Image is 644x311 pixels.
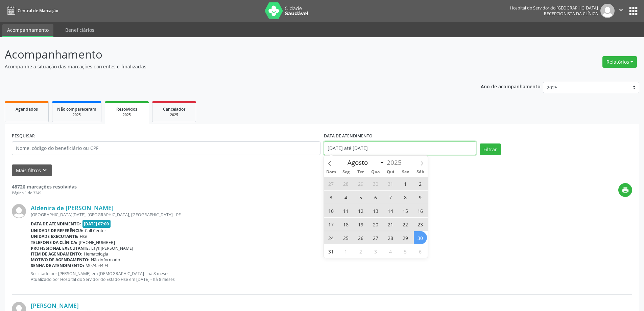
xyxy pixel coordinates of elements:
span: Resolvidos [116,106,137,112]
span: Não informado [91,257,120,263]
span: Agosto 19, 2025 [354,218,367,231]
span: Dom [324,170,339,174]
span: Central de Marcação [18,8,58,14]
a: Aldenira de [PERSON_NAME] [31,204,114,212]
span: Julho 29, 2025 [354,177,367,190]
span: Setembro 6, 2025 [414,245,427,258]
span: Agosto 27, 2025 [369,231,382,244]
span: Agosto 15, 2025 [399,204,412,217]
button: Filtrar [480,143,501,155]
span: [PHONE_NUMBER] [79,240,115,245]
b: Senha de atendimento: [31,263,84,268]
a: Acompanhamento [2,24,53,37]
strong: 48726 marcações resolvidas [12,183,77,190]
a: Central de Marcação [5,5,58,16]
span: Agosto 10, 2025 [325,204,338,217]
input: Selecione um intervalo [324,141,476,155]
span: Julho 27, 2025 [325,177,338,190]
span: Agosto 14, 2025 [384,204,397,217]
label: PESQUISAR [12,131,35,141]
span: Agosto 5, 2025 [354,191,367,204]
span: Agosto 13, 2025 [369,204,382,217]
span: Seg [338,170,353,174]
b: Unidade de referência: [31,228,84,234]
span: Qua [368,170,383,174]
i: keyboard_arrow_down [41,166,48,174]
span: Agendados [16,106,38,112]
span: Agosto 16, 2025 [414,204,427,217]
span: Ter [353,170,368,174]
span: Setembro 4, 2025 [384,245,397,258]
p: Solicitado por [PERSON_NAME] em [DEMOGRAPHIC_DATA] - há 8 meses Atualizado por Hospital do Servid... [31,271,632,282]
input: Nome, código do beneficiário ou CPF [12,141,320,155]
span: Hematologia [84,251,108,257]
span: Agosto 25, 2025 [339,231,353,244]
span: Julho 31, 2025 [384,177,397,190]
span: Hse [80,234,87,239]
span: [DATE] 07:00 [82,220,111,228]
div: Hospital do Servidor do [GEOGRAPHIC_DATA] [510,5,598,11]
span: Cancelados [163,106,186,112]
a: Beneficiários [61,24,99,36]
span: Lays [PERSON_NAME] [91,245,133,251]
span: Agosto 4, 2025 [339,191,353,204]
img: img [600,4,615,18]
p: Acompanhe a situação das marcações correntes e finalizadas [5,63,449,70]
i: print [622,186,629,194]
label: DATA DE ATENDIMENTO [324,131,373,141]
select: Month [344,158,385,167]
span: Agosto 11, 2025 [339,204,353,217]
span: Qui [383,170,398,174]
a: [PERSON_NAME] [31,302,79,309]
span: Sáb [413,170,428,174]
span: Agosto 29, 2025 [399,231,412,244]
span: Agosto 21, 2025 [384,218,397,231]
span: Agosto 8, 2025 [399,191,412,204]
p: Acompanhamento [5,46,449,63]
span: Julho 30, 2025 [369,177,382,190]
div: 2025 [57,112,96,117]
b: Profissional executante: [31,245,90,251]
button:  [615,4,627,18]
span: Call Center [85,228,106,234]
span: Agosto 28, 2025 [384,231,397,244]
span: Setembro 3, 2025 [369,245,382,258]
b: Data de atendimento: [31,221,81,227]
div: Página 1 de 3249 [12,190,77,196]
span: Agosto 7, 2025 [384,191,397,204]
p: Ano de acompanhamento [481,82,541,90]
span: Agosto 17, 2025 [325,218,338,231]
span: Recepcionista da clínica [544,11,598,17]
span: Agosto 31, 2025 [325,245,338,258]
span: M02454494 [86,263,108,268]
span: Agosto 26, 2025 [354,231,367,244]
span: Setembro 5, 2025 [399,245,412,258]
span: Agosto 20, 2025 [369,218,382,231]
span: Julho 28, 2025 [339,177,353,190]
div: 2025 [110,112,144,117]
span: Agosto 2, 2025 [414,177,427,190]
b: Telefone da clínica: [31,240,77,245]
span: Não compareceram [57,106,96,112]
i:  [617,6,625,14]
button: print [618,183,632,197]
b: Motivo de agendamento: [31,257,90,263]
div: [GEOGRAPHIC_DATA][DATE], [GEOGRAPHIC_DATA], [GEOGRAPHIC_DATA] - PE [31,212,632,218]
span: Agosto 6, 2025 [369,191,382,204]
button: Mais filtroskeyboard_arrow_down [12,164,52,176]
div: 2025 [157,112,191,117]
button: apps [627,5,639,17]
span: Agosto 18, 2025 [339,218,353,231]
span: Agosto 24, 2025 [325,231,338,244]
span: Sex [398,170,413,174]
span: Agosto 1, 2025 [399,177,412,190]
span: Agosto 22, 2025 [399,218,412,231]
span: Setembro 1, 2025 [339,245,353,258]
span: Agosto 12, 2025 [354,204,367,217]
span: Agosto 3, 2025 [325,191,338,204]
b: Item de agendamento: [31,251,82,257]
button: Relatórios [602,56,637,68]
span: Setembro 2, 2025 [354,245,367,258]
b: Unidade executante: [31,234,78,239]
span: Agosto 30, 2025 [414,231,427,244]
